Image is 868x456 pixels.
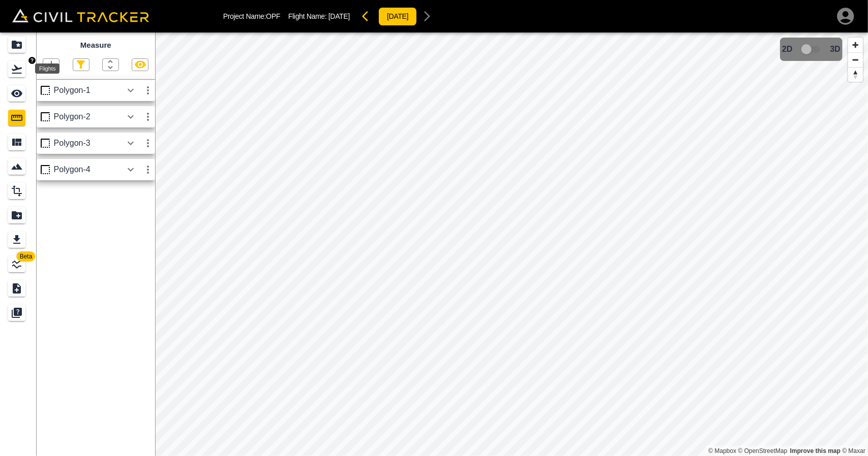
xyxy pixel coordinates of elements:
span: [DATE] [328,12,350,20]
img: Civil Tracker [12,9,149,23]
span: 3D [830,45,841,54]
a: Mapbox [708,447,736,454]
canvas: Map [155,32,868,456]
a: OpenStreetMap [738,447,788,454]
a: Map feedback [790,447,841,454]
button: [DATE] [378,7,417,26]
p: Project Name: OPF [223,12,280,20]
button: Reset bearing to north [848,67,863,82]
div: Flights [35,63,59,74]
button: Zoom out [848,52,863,67]
p: Flight Name: [288,12,350,20]
span: 2D [782,45,792,54]
span: 3D model not uploaded yet [797,40,826,59]
button: Zoom in [848,38,863,52]
a: Maxar [842,447,865,454]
